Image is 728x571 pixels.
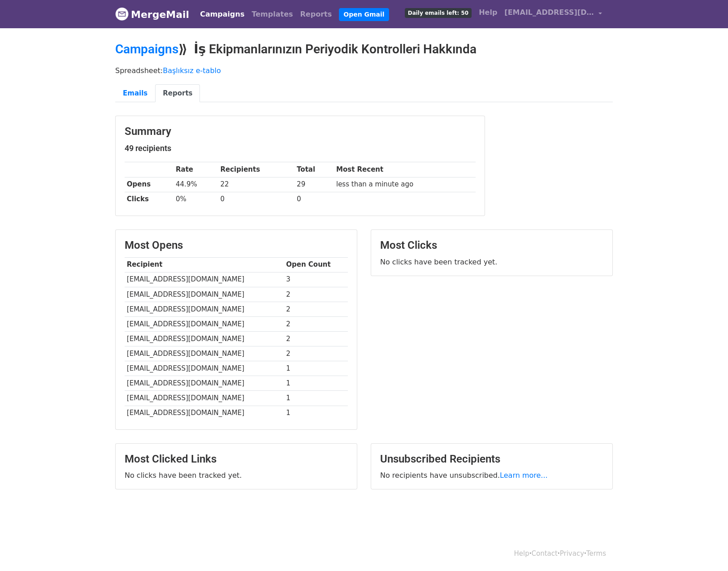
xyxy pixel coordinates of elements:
[125,125,476,138] h3: Summary
[125,406,284,420] td: [EMAIL_ADDRESS][DOMAIN_NAME]
[380,239,603,252] h3: Most Clicks
[504,7,594,18] span: [EMAIL_ADDRESS][DOMAIN_NAME]
[284,376,348,391] td: 1
[586,549,606,558] a: Terms
[115,42,613,57] h2: ⟫ İş Ekipmanlarınızın Periyodik Kontrolleri Hakkında
[125,453,348,466] h3: Most Clicked Links
[514,549,529,558] a: Help
[284,316,348,331] td: 2
[284,287,348,302] td: 2
[125,471,348,480] p: No clicks have been tracked yet.
[501,4,606,25] a: [EMAIL_ADDRESS][DOMAIN_NAME]
[334,177,476,192] td: less than a minute ago
[125,287,284,302] td: [EMAIL_ADDRESS][DOMAIN_NAME]
[125,177,173,192] th: Opens
[284,257,348,272] th: Open Count
[115,5,189,24] a: MergeMail
[163,66,221,75] a: Başlıksız e-tablo
[380,453,603,466] h3: Unsubscribed Recipients
[284,272,348,287] td: 3
[297,5,336,23] a: Reports
[334,162,476,177] th: Most Recent
[125,192,173,207] th: Clicks
[295,162,334,177] th: Total
[284,332,348,346] td: 2
[405,8,472,18] span: Daily emails left: 50
[125,257,284,272] th: Recipient
[173,192,218,207] td: 0%
[125,272,284,287] td: [EMAIL_ADDRESS][DOMAIN_NAME]
[125,316,284,331] td: [EMAIL_ADDRESS][DOMAIN_NAME]
[115,42,178,56] a: Campaigns
[284,302,348,316] td: 2
[115,66,613,75] p: Spreadsheet:
[284,346,348,361] td: 2
[295,192,334,207] td: 0
[173,177,218,192] td: 44.9%
[115,7,129,21] img: MergeMail logo
[115,84,155,103] a: Emails
[218,177,295,192] td: 22
[125,346,284,361] td: [EMAIL_ADDRESS][DOMAIN_NAME]
[339,8,389,21] a: Open Gmail
[295,177,334,192] td: 29
[155,84,200,103] a: Reports
[401,4,475,22] a: Daily emails left: 50
[173,162,218,177] th: Rate
[125,376,284,391] td: [EMAIL_ADDRESS][DOMAIN_NAME]
[125,391,284,406] td: [EMAIL_ADDRESS][DOMAIN_NAME]
[218,162,295,177] th: Recipients
[125,332,284,346] td: [EMAIL_ADDRESS][DOMAIN_NAME]
[284,361,348,376] td: 1
[125,302,284,316] td: [EMAIL_ADDRESS][DOMAIN_NAME]
[125,361,284,376] td: [EMAIL_ADDRESS][DOMAIN_NAME]
[380,257,603,267] p: No clicks have been tracked yet.
[284,391,348,406] td: 1
[196,5,248,23] a: Campaigns
[560,549,584,558] a: Privacy
[125,239,348,252] h3: Most Opens
[500,471,548,480] a: Learn more...
[475,4,501,22] a: Help
[284,406,348,420] td: 1
[248,5,296,23] a: Templates
[532,549,558,558] a: Contact
[125,143,476,153] h5: 49 recipients
[218,192,295,207] td: 0
[380,471,603,480] p: No recipients have unsubscribed.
